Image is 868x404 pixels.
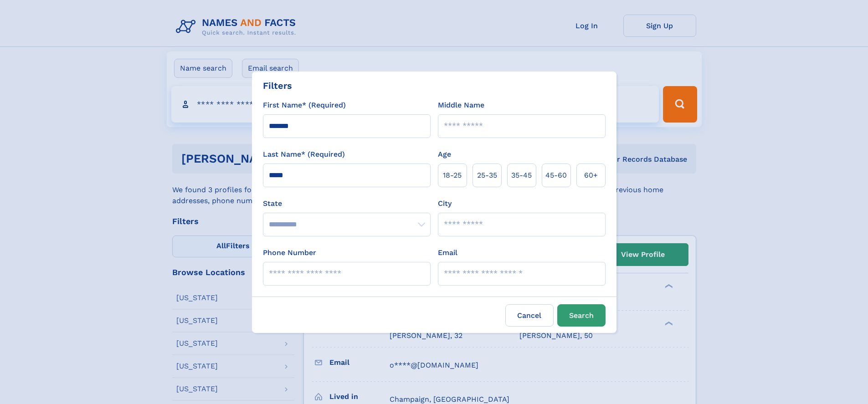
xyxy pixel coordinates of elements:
[263,247,316,258] label: Phone Number
[505,304,554,327] label: Cancel
[438,149,451,160] label: Age
[584,170,598,181] span: 60+
[438,198,452,209] label: City
[545,170,567,181] span: 45‑60
[477,170,497,181] span: 25‑35
[438,100,484,111] label: Middle Name
[557,304,606,327] button: Search
[511,170,532,181] span: 35‑45
[263,198,431,209] label: State
[263,79,292,92] div: Filters
[438,247,457,258] label: Email
[263,149,345,160] label: Last Name* (Required)
[263,100,346,111] label: First Name* (Required)
[443,170,462,181] span: 18‑25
